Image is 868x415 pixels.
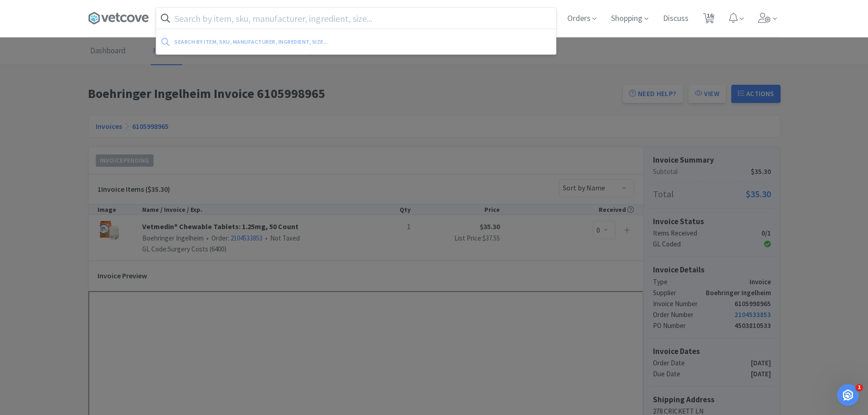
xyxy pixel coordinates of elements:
div: Search by item, sku, manufacturer, ingredient, size... [175,35,439,49]
a: Discuss [659,15,692,23]
a: 16 [699,15,718,24]
span: 1 [856,384,863,391]
input: Search by item, sku, manufacturer, ingredient, size... [156,8,556,29]
iframe: Intercom live chat [837,384,859,406]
